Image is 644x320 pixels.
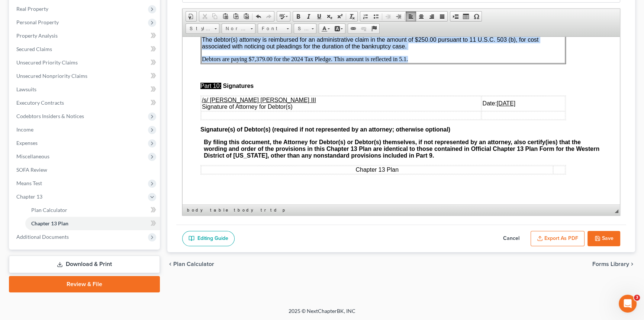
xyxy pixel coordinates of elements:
a: Review & File [9,276,160,292]
a: Cut [199,12,210,21]
span: Unsecured Nonpriority Claims [16,73,87,79]
i: chevron_right [629,261,635,267]
span: Plan Calculator [173,261,214,267]
a: Undo [253,12,264,21]
a: Remove Format [347,12,357,21]
a: Italic [303,12,314,21]
a: Document Properties [186,12,196,21]
iframe: Rich Text Editor, document-ckeditor [183,37,620,205]
a: Unsecured Nonpriority Claims [10,69,160,83]
span: SOFA Review [16,167,47,173]
u: [DATE] [314,63,333,70]
a: Justify [437,12,447,21]
span: Means Test [16,180,42,186]
u: /s/ [PERSON_NAME] [PERSON_NAME] III [19,60,133,66]
a: p element [281,206,288,214]
a: Text Color [319,24,332,34]
a: Insert/Remove Numbered List [360,12,371,21]
button: Export as PDF [531,231,585,247]
a: Anchor [369,24,379,34]
a: Superscript [335,12,345,21]
span: Signatures [40,46,71,52]
span: Signature of Attorney for Debtor(s) [19,60,133,73]
span: 3 [634,295,640,301]
span: Expenses [16,140,38,146]
button: Cancel [495,231,528,247]
a: Underline [314,12,324,21]
a: Paste from Word [241,12,251,21]
a: Spell Checker [277,12,290,21]
a: Increase Indent [393,12,404,21]
p: Debtors are paying $7,379.00 for the 2024 Tax Pledge. This amount is reflected in 5.1. [19,19,382,26]
a: Link [348,24,358,34]
span: Forms Library [592,261,629,267]
span: Chapter 13 [16,193,42,200]
a: Copy [210,12,220,21]
span: Executory Contracts [16,99,64,106]
span: Part 10: [18,46,39,52]
a: Redo [264,12,274,21]
span: Real Property [16,6,48,12]
span: Additional Documents [16,234,69,240]
a: Paste as plain text [231,12,241,21]
iframe: Intercom live chat [619,295,637,313]
a: tr element [259,206,268,214]
a: Center [416,12,426,21]
span: Styles [186,24,212,34]
a: Table [461,12,471,21]
a: table element [209,206,232,214]
a: tbody element [232,206,258,214]
a: Background Color [332,24,345,34]
span: Personal Property [16,19,59,25]
span: Miscellaneous [16,153,49,159]
a: body element [186,206,208,214]
a: Secured Claims [10,42,160,56]
a: Align Right [426,12,437,21]
a: Decrease Indent [383,12,393,21]
a: Size [294,23,316,34]
a: Bold [293,12,303,21]
a: SOFA Review [10,163,160,177]
span: Chapter 13 Plan [173,130,216,136]
span: Property Analysis [16,32,58,39]
span: Normal [222,24,248,34]
span: Secured Claims [16,46,52,52]
span: Chapter 13 Plan [31,220,68,226]
span: Font [258,24,284,34]
a: Editing Guide [182,231,235,247]
span: Size [294,24,309,34]
a: Insert Page Break for Printing [450,12,461,21]
a: Insert Special Character [471,12,482,21]
a: Unlink [358,24,369,34]
i: chevron_left [167,261,173,267]
a: Property Analysis [10,29,160,42]
span: Date: [300,63,333,70]
a: Chapter 13 Plan [25,217,160,230]
span: Lawsuits [16,86,36,92]
a: Font [258,23,292,34]
button: Save [587,231,620,247]
button: Forms Library chevron_right [592,261,635,267]
span: Unsecured Priority Claims [16,59,78,66]
a: Subscript [324,12,335,21]
a: Download & Print [9,256,160,273]
a: Align Left [406,12,416,21]
span: Resize [615,209,618,213]
a: td element [269,206,280,214]
span: Plan Calculator [31,207,67,213]
a: Executory Contracts [10,96,160,110]
a: Unsecured Priority Claims [10,56,160,69]
span: Codebtors Insiders & Notices [16,113,84,119]
button: chevron_left Plan Calculator [167,261,214,267]
a: Insert/Remove Bulleted List [371,12,381,21]
a: Lawsuits [10,83,160,96]
span: Income [16,126,33,133]
a: Styles [186,23,219,34]
span: Signature(s) of Debtor(s) (required if not represented by an attorney; otherwise optional) [18,89,268,96]
a: Paste [220,12,231,21]
strong: By filing this document, the Attorney for Debtor(s) or Debtor(s) themselves, if not represented b... [21,102,417,122]
a: Normal [222,23,255,34]
a: Plan Calculator [25,203,160,217]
